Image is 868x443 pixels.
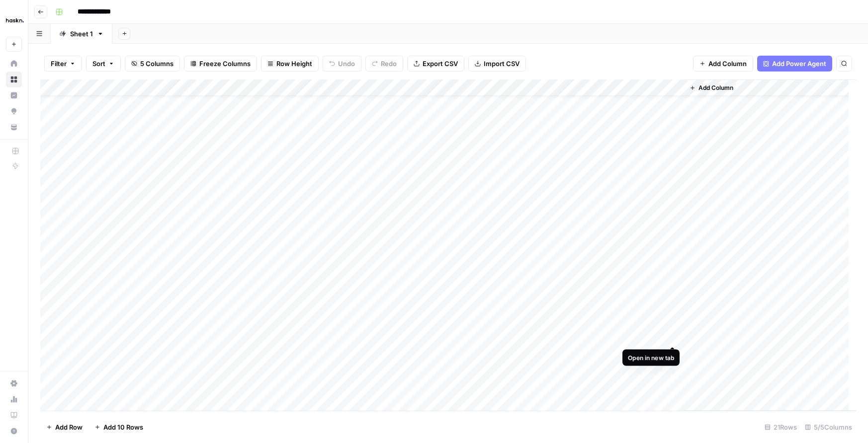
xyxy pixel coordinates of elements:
span: Add Power Agent [772,59,826,69]
button: Import CSV [468,56,526,72]
button: Add Power Agent [757,56,832,72]
a: Usage [6,391,22,407]
a: Learning Hub [6,407,22,423]
span: Redo [381,59,397,69]
div: 5/5 Columns [801,419,856,435]
button: Freeze Columns [184,56,257,72]
a: Your Data [6,119,22,135]
a: Opportunities [6,103,22,119]
button: Sort [86,56,121,72]
span: Import CSV [484,59,520,69]
div: 21 Rows [761,419,801,435]
button: Add 10 Rows [88,419,149,435]
span: Row Height [276,59,312,69]
img: Haskn Logo [6,11,24,29]
button: Export CSV [407,56,464,72]
button: Row Height [261,56,319,72]
button: Workspace: Haskn [6,8,22,33]
span: Add Column [698,83,733,92]
button: Help + Support [6,423,22,439]
div: Open in new tab [628,353,674,362]
button: 5 Columns [125,56,180,72]
button: Redo [365,56,403,72]
a: Home [6,56,22,72]
a: Insights [6,87,22,103]
a: Sheet 1 [51,24,112,44]
span: Add 10 Rows [103,422,143,432]
span: Sort [92,59,105,69]
button: Filter [44,56,82,72]
button: Undo [323,56,361,72]
button: Add Column [686,81,737,94]
a: Settings [6,375,22,391]
span: 5 Columns [140,59,174,69]
button: Add Row [40,419,88,435]
button: Add Column [693,56,753,72]
span: Add Column [708,59,747,69]
span: Export CSV [423,59,458,69]
span: Freeze Columns [199,59,251,69]
span: Add Row [55,422,83,432]
span: Filter [51,59,67,69]
span: Undo [338,59,355,69]
div: Sheet 1 [70,29,93,39]
a: Browse [6,72,22,87]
